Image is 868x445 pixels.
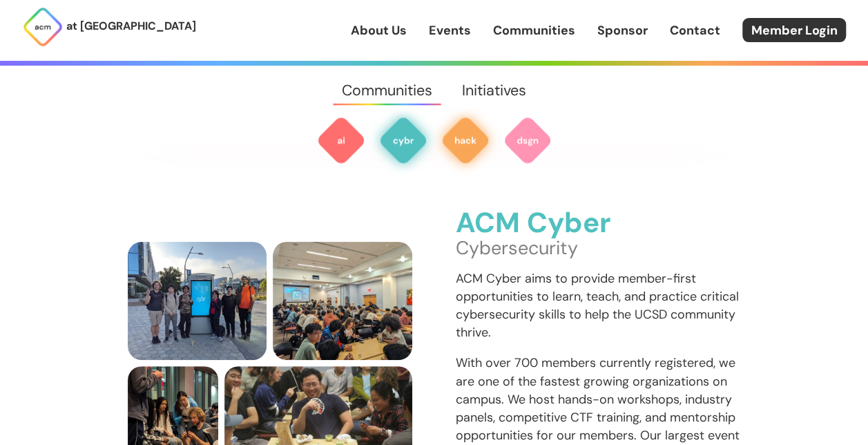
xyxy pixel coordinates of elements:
img: ACM Cyber Board stands in front of a UCSD kiosk set to display "Cyber" [128,242,267,360]
a: Member Login [742,18,846,42]
a: Contact [670,21,720,39]
a: Initiatives [447,66,541,115]
h3: ACM Cyber [456,208,741,239]
p: ACM Cyber aims to provide member-first opportunities to learn, teach, and practice critical cyber... [456,269,741,341]
a: About Us [351,21,407,39]
a: Communities [327,66,447,115]
img: ACM Logo [22,6,64,48]
a: Sponsor [597,21,648,39]
p: at [GEOGRAPHIC_DATA] [66,17,196,35]
img: members picking locks at Lockpicking 102 [273,242,412,360]
img: ACM Design [503,115,552,165]
img: ACM AI [316,115,366,165]
a: Events [429,21,471,39]
a: at [GEOGRAPHIC_DATA] [22,6,196,48]
p: Cybersecurity [456,239,741,257]
img: ACM Cyber [378,115,428,165]
a: Communities [493,21,575,39]
img: ACM Hack [441,115,490,165]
